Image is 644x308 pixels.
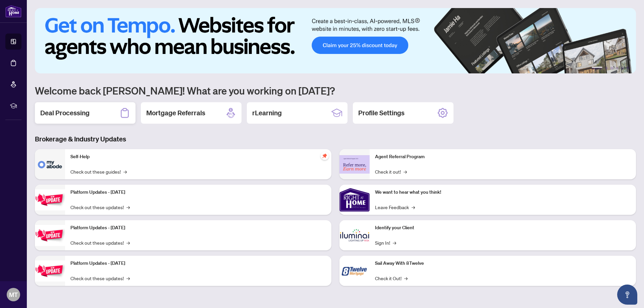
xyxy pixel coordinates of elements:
[70,168,127,175] a: Check out these guides!→
[375,168,407,175] a: Check it out!→
[393,239,396,246] span: →
[35,8,636,73] img: Slide 0
[126,274,130,282] span: →
[375,153,631,161] p: Agent Referral Program
[70,274,130,282] a: Check out these updates!→
[412,203,415,211] span: →
[5,5,21,17] img: logo
[592,67,602,69] button: 1
[126,239,130,246] span: →
[35,225,65,246] img: Platform Updates - July 8, 2025
[621,67,624,69] button: 5
[35,189,65,210] img: Platform Updates - July 21, 2025
[404,274,408,282] span: →
[70,189,326,196] p: Platform Updates - [DATE]
[126,203,130,211] span: →
[616,67,619,69] button: 4
[40,108,90,118] h2: Deal Processing
[70,153,326,161] p: Self-Help
[358,108,405,118] h2: Profile Settings
[123,168,127,175] span: →
[375,224,631,232] p: Identify your Client
[9,290,18,299] span: MT
[617,285,637,305] button: Open asap
[605,67,608,69] button: 2
[35,84,636,97] h1: Welcome back [PERSON_NAME]! What are you working on [DATE]?
[146,108,205,118] h2: Mortgage Referrals
[375,260,631,267] p: Sail Away With 8Twelve
[35,260,65,282] img: Platform Updates - June 23, 2025
[375,189,631,196] p: We want to hear what you think!
[321,152,329,160] span: pushpin
[339,220,370,250] img: Identify your Client
[375,239,396,246] a: Sign In!→
[252,108,282,118] h2: rLearning
[70,260,326,267] p: Platform Updates - [DATE]
[339,185,370,215] img: We want to hear what you think!
[35,134,636,144] h3: Brokerage & Industry Updates
[627,67,629,69] button: 6
[35,149,65,179] img: Self-Help
[339,155,370,174] img: Agent Referral Program
[375,203,415,211] a: Leave Feedback→
[70,239,130,246] a: Check out these updates!→
[339,256,370,286] img: Sail Away With 8Twelve
[404,168,407,175] span: →
[610,67,613,69] button: 3
[375,274,408,282] a: Check it Out!→
[70,224,326,232] p: Platform Updates - [DATE]
[70,203,130,211] a: Check out these updates!→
